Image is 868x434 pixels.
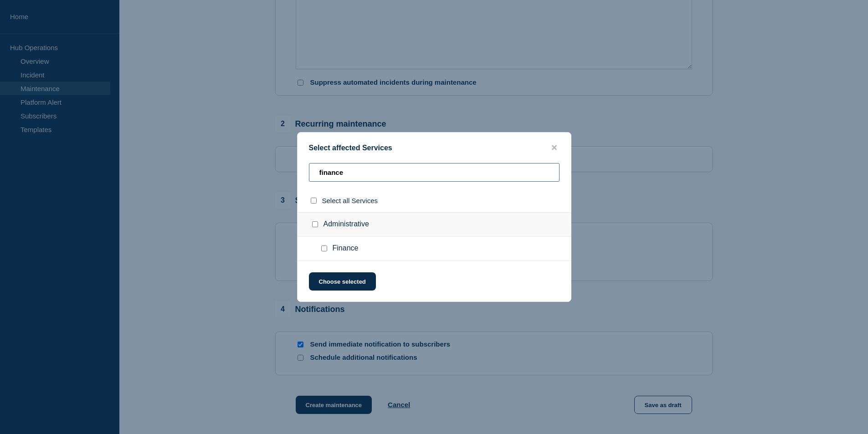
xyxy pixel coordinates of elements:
input: Finance checkbox [321,245,327,251]
span: Finance [333,244,359,253]
button: close button [549,143,560,152]
div: Administrative [298,212,571,237]
span: Select all Services [322,197,378,204]
div: Select affected Services [298,143,571,152]
input: Administrative checkbox [312,221,318,227]
input: select all checkbox [311,198,317,204]
button: Choose selected [309,272,376,291]
input: Search [309,163,560,182]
